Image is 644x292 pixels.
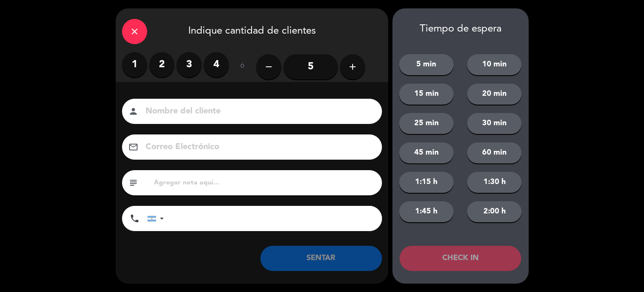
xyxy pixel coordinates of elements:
[467,142,522,163] button: 60 min
[340,54,365,79] button: add
[128,142,138,152] i: email
[148,206,167,231] div: Argentina: +54
[348,62,358,72] i: add
[153,177,376,189] input: Agregar nota aquí...
[122,52,147,77] label: 1
[467,84,522,105] button: 20 min
[229,52,256,82] div: ó
[149,52,174,77] label: 2
[130,213,140,224] i: phone
[128,106,138,116] i: person
[256,54,281,79] button: remove
[177,52,202,77] label: 3
[204,52,229,77] label: 4
[116,8,388,52] div: Indique cantidad de clientes
[400,246,521,271] button: CHECK IN
[399,113,454,134] button: 25 min
[467,113,522,134] button: 30 min
[145,140,371,155] input: Correo Electrónico
[399,172,454,193] button: 1:15 h
[399,201,454,222] button: 1:45 h
[392,23,529,35] div: Tiempo de espera
[399,142,454,163] button: 45 min
[467,201,522,222] button: 2:00 h
[264,62,274,72] i: remove
[399,84,454,105] button: 15 min
[467,54,522,75] button: 10 min
[467,172,522,193] button: 1:30 h
[145,104,371,119] input: Nombre del cliente
[260,246,382,271] button: SENTAR
[130,26,140,37] i: close
[399,54,454,75] button: 5 min
[128,178,138,188] i: subject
